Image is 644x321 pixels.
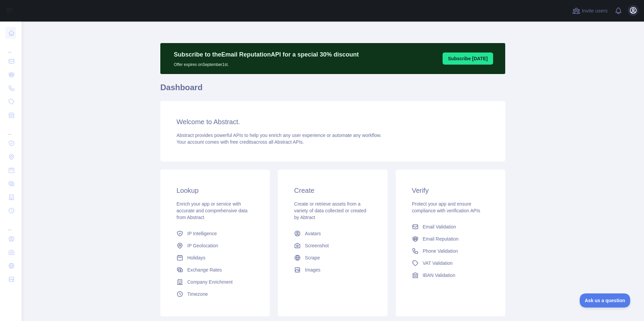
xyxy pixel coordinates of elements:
[409,245,492,257] a: Phone Validation
[305,242,329,249] span: Screenshot
[580,293,631,308] iframe: Toggle Customer Support
[174,240,256,252] a: IP Geolocation
[174,276,256,288] a: Company Enrichment
[305,266,320,273] span: Images
[5,122,16,136] div: ...
[443,52,493,65] button: Subscribe [DATE]
[174,252,256,264] a: Holidays
[423,223,456,230] span: Email Validation
[160,82,505,98] h1: Dashboard
[305,230,321,237] span: Avatars
[423,236,459,242] span: Email Reputation
[176,133,382,138] span: Abstract provides powerful APIs to help you enrich any user experience or automate any workflow.
[409,269,492,281] a: IBAN Validation
[5,40,16,54] div: ...
[187,279,233,285] span: Company Enrichment
[174,227,256,240] a: IP Intelligence
[291,252,374,264] a: Scrape
[571,5,609,16] button: Invite users
[187,230,217,237] span: IP Intelligence
[291,227,374,240] a: Avatars
[305,254,320,261] span: Scrape
[187,242,218,249] span: IP Geolocation
[187,254,205,261] span: Holidays
[5,218,16,231] div: ...
[176,201,248,220] span: Enrich your app or service with accurate and comprehensive data from Abstract
[409,257,492,269] a: VAT Validation
[174,264,256,276] a: Exchange Rates
[423,260,453,266] span: VAT Validation
[291,240,374,252] a: Screenshot
[291,264,374,276] a: Images
[230,139,253,145] span: free credits
[187,291,208,297] span: Timezone
[409,221,492,233] a: Email Validation
[176,186,254,195] h3: Lookup
[582,7,608,15] span: Invite users
[423,248,458,254] span: Phone Validation
[412,186,489,195] h3: Verify
[174,50,359,59] p: Subscribe to the Email Reputation API for a special 30 % discount
[423,272,455,279] span: IBAN Validation
[176,117,489,127] h3: Welcome to Abstract.
[294,201,366,220] span: Create or retrieve assets from a variety of data collected or created by Abtract
[294,186,371,195] h3: Create
[174,288,256,300] a: Timezone
[409,233,492,245] a: Email Reputation
[174,59,359,67] p: Offer expires on September 1st.
[187,266,222,273] span: Exchange Rates
[412,201,480,213] span: Protect your app and ensure compliance with verification APIs
[176,139,304,145] span: Your account comes with across all Abstract APIs.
